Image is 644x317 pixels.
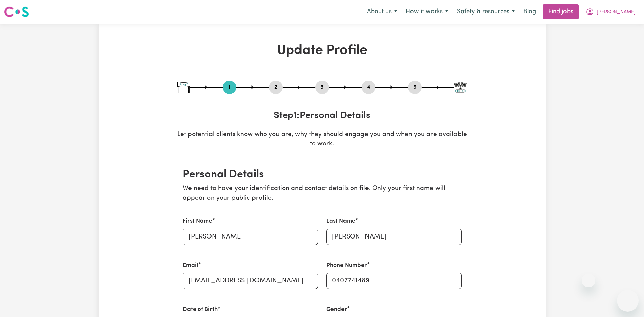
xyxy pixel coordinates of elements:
button: Go to step 1 [223,83,236,92]
button: Go to step 4 [362,83,375,92]
button: Go to step 2 [269,83,283,92]
label: Date of Birth [183,305,218,314]
iframe: Close message [582,274,595,287]
h2: Personal Details [183,168,462,181]
a: Find jobs [543,4,579,19]
img: Careseekers logo [4,6,29,18]
label: Last Name [326,217,355,226]
h3: Step 1 : Personal Details [177,110,467,122]
p: We need to have your identification and contact details on file. Only your first name will appear... [183,184,462,204]
label: First Name [183,217,212,226]
label: Phone Number [326,261,367,270]
button: My Account [581,5,640,19]
p: Let potential clients know who you are, why they should engage you and when you are available to ... [177,130,467,150]
button: Safety & resources [452,5,519,19]
button: How it works [401,5,452,19]
label: Gender [326,305,347,314]
button: About us [362,5,401,19]
button: Go to step 3 [315,83,329,92]
a: Careseekers logo [4,4,29,20]
a: Blog [519,4,540,19]
label: Email [183,261,198,270]
button: Go to step 5 [408,83,422,92]
span: [PERSON_NAME] [597,8,636,16]
iframe: Button to launch messaging window [617,290,639,312]
h1: Update Profile [177,43,467,59]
